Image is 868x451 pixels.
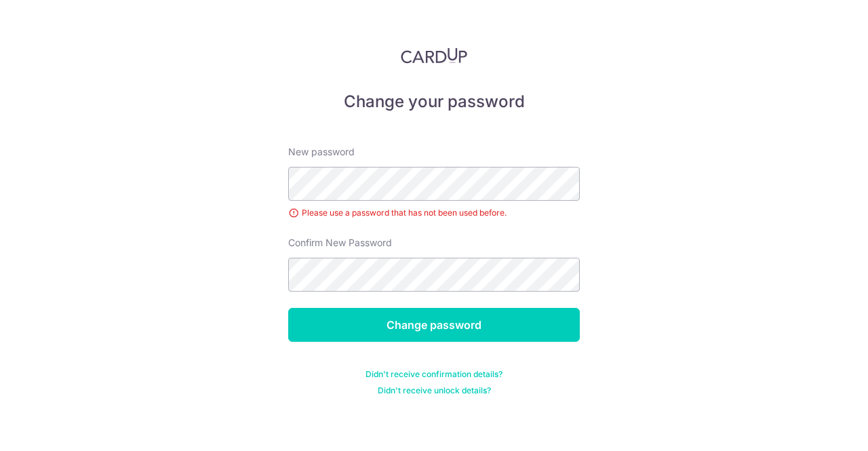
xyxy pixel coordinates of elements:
a: Didn't receive confirmation details? [366,369,502,380]
img: CardUp Logo [401,47,467,64]
label: New password [288,145,355,159]
label: Confirm New Password [288,236,392,250]
div: Please use a password that has not been used before. [288,206,580,220]
a: Didn't receive unlock details? [378,385,491,396]
h5: Change your password [288,91,580,113]
input: Change password [288,308,580,342]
